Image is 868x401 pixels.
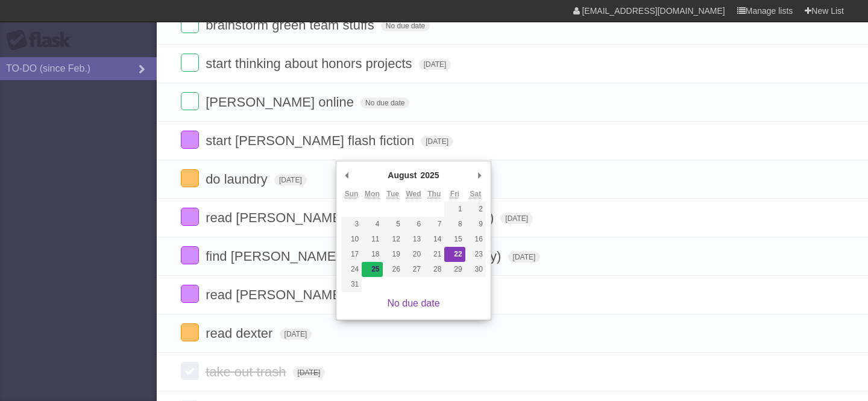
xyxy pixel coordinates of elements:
[345,190,359,199] abbr: Sunday
[465,232,486,247] button: 16
[424,217,444,232] button: 7
[181,246,199,264] label: Done
[181,92,199,110] label: Done
[181,169,199,187] label: Done
[206,287,409,302] span: read [PERSON_NAME]' the guest
[403,262,424,277] button: 27
[465,217,486,232] button: 9
[444,202,465,217] button: 1
[386,166,418,184] div: August
[206,17,377,33] span: brainstorm green team stuffs
[444,217,465,232] button: 8
[424,262,444,277] button: 28
[341,262,362,277] button: 24
[280,329,312,340] span: [DATE]
[206,56,415,71] span: start thinking about honors projects
[362,217,382,232] button: 4
[206,172,271,187] span: do laundry
[444,262,465,277] button: 29
[383,232,403,247] button: 12
[360,98,409,108] span: No due date
[341,166,353,184] button: Previous Month
[427,190,441,199] abbr: Thursday
[383,247,403,262] button: 19
[421,136,453,147] span: [DATE]
[403,247,424,262] button: 20
[450,190,459,199] abbr: Friday
[424,247,444,262] button: 21
[181,323,199,341] label: Done
[341,232,362,247] button: 10
[381,20,430,31] span: No due date
[362,232,382,247] button: 11
[362,247,382,262] button: 18
[403,232,424,247] button: 13
[293,367,325,378] span: [DATE]
[181,54,199,72] label: Done
[206,364,289,379] span: take out trash
[383,217,403,232] button: 5
[181,15,199,33] label: Done
[206,133,417,148] span: start [PERSON_NAME] flash fiction
[274,175,307,185] span: [DATE]
[181,285,199,303] label: Done
[500,213,533,224] span: [DATE]
[206,210,497,225] span: read [PERSON_NAME] content (check calendar)
[465,202,486,217] button: 2
[365,190,380,199] abbr: Monday
[465,247,486,262] button: 23
[444,232,465,247] button: 15
[403,217,424,232] button: 6
[465,262,486,277] button: 30
[362,262,382,277] button: 25
[406,190,421,199] abbr: Wednesday
[206,95,357,110] span: [PERSON_NAME] online
[424,232,444,247] button: 14
[6,30,78,51] div: Flask
[387,298,439,308] a: No due date
[181,131,199,149] label: Done
[386,190,398,199] abbr: Tuesday
[341,277,362,292] button: 31
[341,217,362,232] button: 3
[181,362,199,380] label: Done
[444,247,465,262] button: 22
[206,326,275,341] span: read dexter
[383,262,403,277] button: 26
[419,166,441,184] div: 2025
[419,59,451,70] span: [DATE]
[206,249,504,264] span: find [PERSON_NAME] short story (nkab probably)
[508,252,541,263] span: [DATE]
[470,190,481,199] abbr: Saturday
[474,166,486,184] button: Next Month
[181,208,199,226] label: Done
[341,247,362,262] button: 17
